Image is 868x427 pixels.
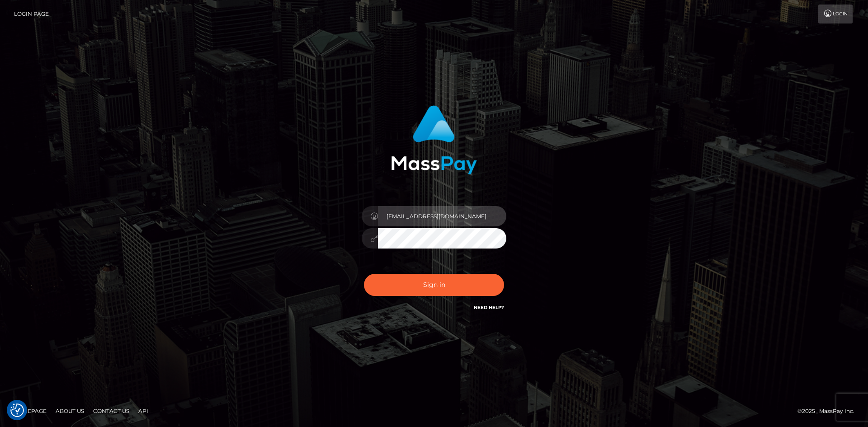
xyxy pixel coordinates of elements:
[135,404,152,418] a: API
[10,404,50,418] a: Homepage
[10,404,24,417] img: Revisit consent button
[10,404,24,417] button: Consent Preferences
[90,404,133,418] a: Contact Us
[364,274,504,296] button: Sign in
[474,305,504,310] a: Need Help?
[391,105,477,174] img: MassPay Login
[818,5,853,23] a: Login
[14,5,49,23] a: Login Page
[378,206,506,226] input: Username...
[797,406,861,416] div: © 2025 , MassPay Inc.
[52,404,88,418] a: About Us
